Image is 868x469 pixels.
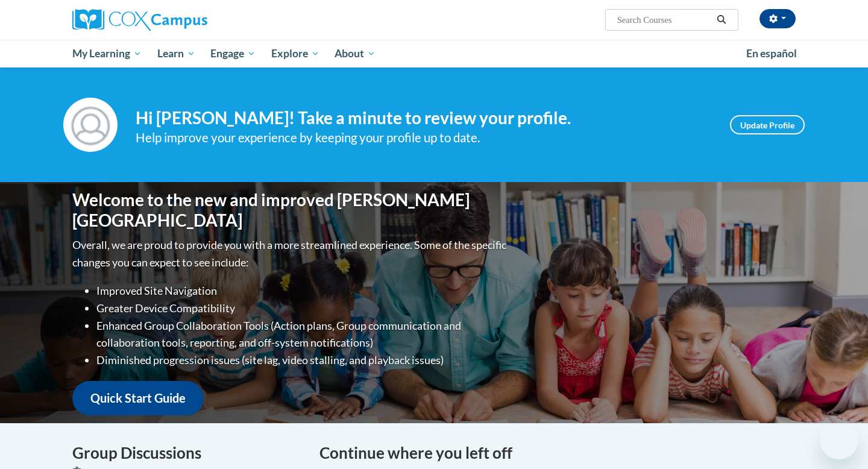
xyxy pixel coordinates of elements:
[72,381,204,415] a: Quick Start Guide
[96,317,509,352] li: Enhanced Group Collaboration Tools (Action plans, Group communication and collaboration tools, re...
[96,351,509,369] li: Diminished progression issues (site lag, video stalling, and playback issues)
[96,282,509,300] li: Improved Site Navigation
[335,46,376,61] span: About
[149,40,203,68] a: Learn
[712,13,731,27] button: Search
[820,421,858,459] iframe: Button to launch messaging window
[746,47,797,60] span: En español
[96,300,509,317] li: Greater Device Compatibility
[271,46,319,61] span: Explore
[263,40,327,68] a: Explore
[319,441,796,465] h4: Continue where you left off
[72,190,509,230] h1: Welcome to the new and improved [PERSON_NAME][GEOGRAPHIC_DATA]
[210,46,256,61] span: Engage
[730,115,805,134] a: Update Profile
[72,441,301,465] h4: Group Discussions
[759,9,796,28] button: Account Settings
[203,40,263,68] a: Engage
[136,128,712,148] div: Help improve your experience by keeping your profile up to date.
[157,46,195,61] span: Learn
[327,40,384,68] a: About
[54,40,814,68] div: Main menu
[72,46,142,61] span: My Learning
[64,40,149,68] a: My Learning
[136,108,712,128] h4: Hi [PERSON_NAME]! Take a minute to review your profile.
[72,236,509,271] p: Overall, we are proud to provide you with a more streamlined experience. Some of the specific cha...
[63,98,118,152] img: Profile Image
[616,13,712,27] input: Search Courses
[738,41,805,66] a: En español
[72,9,207,31] img: Cox Campus
[72,9,301,31] a: Cox Campus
